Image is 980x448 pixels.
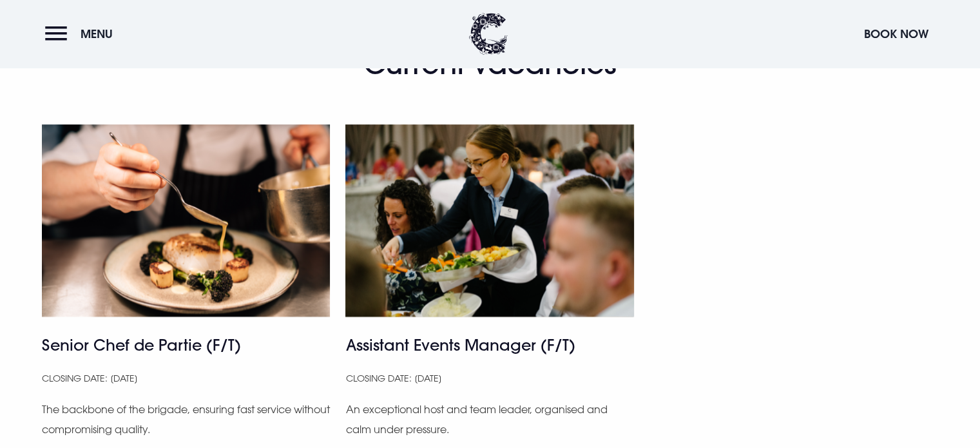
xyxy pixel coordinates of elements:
[42,333,331,356] h4: Senior Chef de Partie (F/T)
[194,47,787,105] h2: Current vacancies
[45,20,119,48] button: Menu
[81,26,113,41] span: Menu
[42,370,331,387] p: Closing Date: [DATE]
[345,124,634,317] img: Hotel in Bangor Northern Ireland
[345,400,634,439] p: An exceptional host and team leader, organised and calm under pressure.
[42,400,331,439] p: The backbone of the brigade, ensuring fast service without compromising quality.
[469,13,508,55] img: Clandeboye Lodge
[345,333,634,356] h4: Assistant Events Manager (F/T)
[858,20,935,48] button: Book Now
[345,370,634,387] p: Closing Date: [DATE]
[42,124,331,317] img: Hotel in Bangor Northern Ireland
